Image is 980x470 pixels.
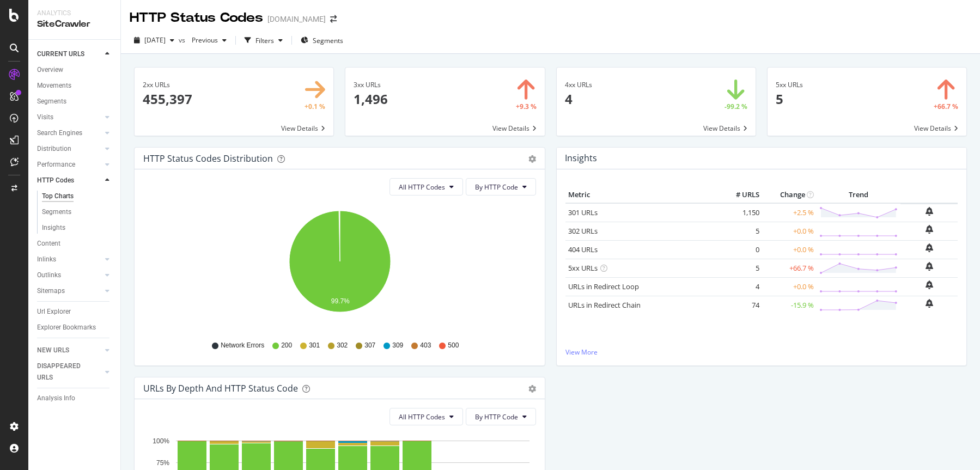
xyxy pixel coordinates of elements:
[448,341,459,350] span: 500
[309,341,320,350] span: 301
[392,341,403,350] span: 309
[42,222,113,234] a: Insights
[281,341,292,350] span: 200
[926,207,933,216] div: bell-plus
[719,222,762,240] td: 5
[37,127,102,139] a: Search Engines
[762,203,817,222] td: +2.5 %
[42,191,74,202] div: Top Charts
[565,151,597,166] h4: Insights
[399,182,445,192] span: All HTTP Codes
[568,245,598,254] a: 404 URLs
[926,280,933,289] div: bell-plus
[42,206,113,218] a: Segments
[143,153,273,164] div: HTTP Status Codes Distribution
[153,437,169,445] text: 100%
[528,155,536,163] div: gear
[267,14,326,25] div: [DOMAIN_NAME]
[156,459,169,467] text: 75%
[37,306,113,318] a: Url Explorer
[817,187,900,203] th: Trend
[762,240,817,259] td: +0.0 %
[330,15,337,23] div: arrow-right-arrow-left
[37,96,113,107] a: Segments
[37,254,102,265] a: Inlinks
[762,187,817,203] th: Change
[37,322,96,333] div: Explorer Bookmarks
[37,143,71,155] div: Distribution
[37,254,56,265] div: Inlinks
[143,383,298,394] div: URLs by Depth and HTTP Status Code
[37,238,60,249] div: Content
[37,159,102,170] a: Performance
[466,178,536,196] button: By HTTP Code
[37,322,113,333] a: Explorer Bookmarks
[37,80,71,91] div: Movements
[389,178,463,196] button: All HTTP Codes
[926,299,933,308] div: bell-plus
[130,32,179,49] button: [DATE]
[37,143,102,155] a: Distribution
[399,412,445,422] span: All HTTP Codes
[565,187,719,203] th: Metric
[37,175,74,186] div: HTTP Codes
[42,206,71,218] div: Segments
[179,35,187,45] span: vs
[37,270,61,281] div: Outlinks
[37,9,112,18] div: Analytics
[42,191,113,202] a: Top Charts
[926,243,933,252] div: bell-plus
[37,112,102,123] a: Visits
[37,127,82,139] div: Search Engines
[37,238,113,249] a: Content
[296,32,348,49] button: Segments
[719,296,762,314] td: 74
[762,296,817,314] td: -15.9 %
[475,182,518,192] span: By HTTP Code
[331,298,350,306] text: 99.7%
[255,36,274,45] div: Filters
[389,408,463,425] button: All HTTP Codes
[719,259,762,277] td: 5
[144,35,166,45] span: 2025 Sep. 1st
[37,285,102,297] a: Sitemaps
[313,36,343,45] span: Segments
[719,203,762,222] td: 1,150
[568,282,639,291] a: URLs in Redirect Loop
[719,187,762,203] th: # URLS
[37,175,102,186] a: HTTP Codes
[528,385,536,393] div: gear
[37,361,102,383] a: DISAPPEARED URLS
[568,300,641,310] a: URLs in Redirect Chain
[719,240,762,259] td: 0
[568,226,598,236] a: 302 URLs
[37,64,63,76] div: Overview
[143,204,536,331] svg: A chart.
[364,341,375,350] span: 307
[130,9,263,27] div: HTTP Status Codes
[37,18,112,30] div: SiteCrawler
[37,345,69,356] div: NEW URLS
[37,285,65,297] div: Sitemaps
[37,159,75,170] div: Performance
[240,32,287,49] button: Filters
[926,225,933,234] div: bell-plus
[37,306,71,318] div: Url Explorer
[762,277,817,296] td: +0.0 %
[37,393,113,404] a: Analysis Info
[37,112,53,123] div: Visits
[568,207,598,217] a: 301 URLs
[37,48,102,60] a: CURRENT URLS
[762,222,817,240] td: +0.0 %
[37,361,92,383] div: DISAPPEARED URLS
[187,32,231,49] button: Previous
[943,433,969,459] iframe: Intercom live chat
[420,341,431,350] span: 403
[37,393,75,404] div: Analysis Info
[221,341,264,350] span: Network Errors
[37,80,113,91] a: Movements
[42,222,65,234] div: Insights
[475,412,518,422] span: By HTTP Code
[37,345,102,356] a: NEW URLS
